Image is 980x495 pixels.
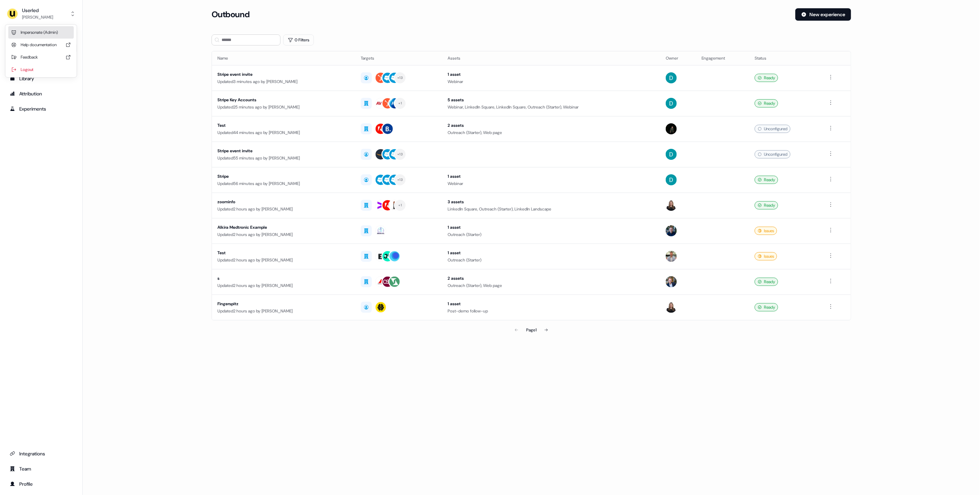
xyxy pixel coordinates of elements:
[6,6,77,22] button: Userled[PERSON_NAME]
[217,249,350,256] div: Test
[22,14,53,21] div: [PERSON_NAME]
[666,302,677,313] img: Geneviève
[448,129,655,136] div: Outreach (Starter), Web page
[448,96,655,103] div: 5 assets
[448,104,655,111] div: Webinar, LinkedIn Square, LinkedIn Square, Outreach (Starter), Webinar
[660,51,696,65] th: Owner
[755,252,777,260] div: Issues
[217,147,350,154] div: Stripe event invite
[666,200,677,211] img: Geneviève
[755,303,778,311] div: Ready
[6,73,77,84] a: Go to templates
[217,257,350,264] div: Updated 2 hours ago by [PERSON_NAME]
[755,74,778,82] div: Ready
[399,202,402,208] div: + 1
[10,90,73,97] div: Attribution
[755,201,778,209] div: Ready
[526,327,537,333] div: Page 1
[217,224,350,231] div: Alkira Medtronic Example
[397,151,403,157] div: + 13
[666,174,677,185] img: David
[217,282,350,289] div: Updated 2 hours ago by [PERSON_NAME]
[448,173,655,180] div: 1 asset
[666,123,677,134] img: Henry
[10,465,73,472] div: Team
[6,478,77,489] a: Go to profile
[217,155,350,162] div: Updated 55 minutes ago by [PERSON_NAME]
[10,481,73,487] div: Profile
[355,51,442,65] th: Targets
[217,71,350,78] div: Stripe event invite
[217,308,350,314] div: Updated 2 hours ago by [PERSON_NAME]
[8,39,74,51] div: Help documentation
[212,9,249,20] h3: Outbound
[212,51,355,65] th: Name
[217,122,350,129] div: Test
[749,51,821,65] th: Status
[397,177,403,183] div: + 13
[6,103,77,114] a: Go to experiments
[666,276,677,287] img: Yann
[283,34,314,45] button: 0 Filters
[6,463,77,474] a: Go to team
[448,257,655,264] div: Outreach (Starter)
[217,231,350,238] div: Updated 2 hours ago by [PERSON_NAME]
[448,308,655,314] div: Post-demo follow-up
[217,300,350,307] div: Fingerspitz
[755,176,778,184] div: Ready
[397,75,403,81] div: + 13
[448,206,655,213] div: LinkedIn Square, Outreach (Starter), LinkedIn Landscape
[10,75,73,82] div: Library
[22,7,53,14] div: Userled
[666,149,677,160] img: David
[10,450,73,457] div: Integrations
[755,125,790,133] div: Unconfigured
[8,63,74,76] div: Logout
[755,278,778,286] div: Ready
[448,282,655,289] div: Outreach (Starter), Web page
[217,198,350,205] div: zoominfo
[448,224,655,231] div: 1 asset
[755,99,778,107] div: Ready
[795,8,851,21] button: New experience
[696,51,749,65] th: Engagement
[217,96,350,103] div: Stripe Key Accounts
[8,26,74,39] div: Impersonate (Admin)
[448,198,655,205] div: 3 assets
[448,71,655,78] div: 1 asset
[217,78,350,85] div: Updated 3 minutes ago by [PERSON_NAME]
[8,51,74,63] div: Feedback
[217,104,350,111] div: Updated 25 minutes ago by [PERSON_NAME]
[448,231,655,238] div: Outreach (Starter)
[755,150,790,158] div: Unconfigured
[217,180,350,187] div: Updated 56 minutes ago by [PERSON_NAME]
[399,100,402,106] div: + 1
[448,180,655,187] div: Webinar
[666,72,677,83] img: David
[448,275,655,282] div: 2 assets
[10,105,73,112] div: Experiments
[448,78,655,85] div: Webinar
[666,225,677,236] img: James
[6,88,77,99] a: Go to attribution
[448,122,655,129] div: 2 assets
[6,448,77,459] a: Go to integrations
[666,98,677,109] img: David
[755,227,777,235] div: Issues
[217,275,350,282] div: s
[217,129,350,136] div: Updated 44 minutes ago by [PERSON_NAME]
[217,206,350,213] div: Updated 2 hours ago by [PERSON_NAME]
[6,25,76,77] div: Userled[PERSON_NAME]
[448,300,655,307] div: 1 asset
[217,173,350,180] div: Stripe
[442,51,660,65] th: Assets
[666,251,677,262] img: Oliver
[448,249,655,256] div: 1 asset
